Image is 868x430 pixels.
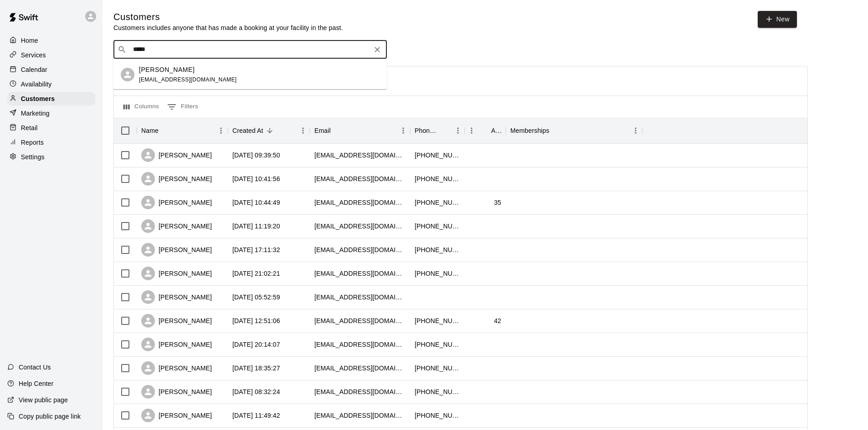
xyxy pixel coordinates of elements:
[232,222,280,231] div: 2025-08-02 11:19:20
[438,124,451,137] button: Sort
[113,40,387,59] div: Search customers by name or email
[141,148,212,162] div: [PERSON_NAME]
[232,174,280,183] div: 2025-08-12 10:41:56
[121,100,161,114] button: Select columns
[232,387,280,396] div: 2025-05-22 08:32:24
[19,379,53,388] p: Help Center
[19,412,81,421] p: Copy public page link
[141,243,212,257] div: [PERSON_NAME]
[510,118,550,143] div: Memberships
[415,269,460,278] div: +12623788936
[451,124,465,137] button: Menu
[314,174,406,183] div: caseygrace307@yahoo.com
[310,118,410,143] div: Email
[21,51,46,60] p: Services
[314,269,406,278] div: bskowronek18@icloud.com
[141,118,159,143] div: Name
[7,121,95,135] a: Retail
[21,94,55,103] p: Customers
[758,11,797,28] a: New
[121,68,134,81] div: Michael Gonzales
[629,124,642,137] button: Menu
[137,118,228,143] div: Name
[7,106,95,120] a: Marketing
[19,363,51,372] p: Contact Us
[232,293,280,302] div: 2025-06-26 05:52:59
[228,118,310,143] div: Created At
[7,48,95,62] a: Services
[21,152,45,162] p: Settings
[415,118,438,143] div: Phone Number
[415,364,460,373] div: +12628943084
[314,118,331,143] div: Email
[415,222,460,231] div: +12627514197
[7,77,95,91] a: Availability
[415,245,460,254] div: +12624705784
[314,340,406,349] div: njaeck09@yahoo.com
[141,338,212,351] div: [PERSON_NAME]
[415,387,460,396] div: +16083025734
[478,124,491,137] button: Sort
[141,361,212,375] div: [PERSON_NAME]
[314,411,406,420] div: nagagnon@yahoo.com
[314,198,406,207] div: mgonzales720mg@gmail.com
[232,411,280,420] div: 2025-05-21 11:49:42
[314,151,406,160] div: pmfjhan7@gmail.com
[506,118,642,143] div: Memberships
[314,293,406,302] div: tschmidt417@gmail.com
[415,316,460,325] div: +14144690194
[232,151,280,160] div: 2025-08-28 09:39:50
[314,316,406,325] div: nickinel2001@yahoo.com
[232,118,263,143] div: Created At
[141,314,212,328] div: [PERSON_NAME]
[7,150,95,164] div: Settings
[465,118,506,143] div: Age
[165,100,200,114] button: Show filters
[7,63,95,76] a: Calendar
[7,34,95,47] a: Home
[232,269,280,278] div: 2025-06-27 21:02:21
[410,118,465,143] div: Phone Number
[415,411,460,420] div: +12622291840
[7,92,95,106] a: Customers
[7,136,95,149] a: Reports
[494,198,501,207] div: 35
[141,219,212,233] div: [PERSON_NAME]
[296,124,310,137] button: Menu
[550,124,562,137] button: Sort
[141,267,212,280] div: [PERSON_NAME]
[415,198,460,207] div: +12623648658
[21,123,38,132] p: Retail
[113,11,343,23] h5: Customers
[21,36,38,45] p: Home
[232,316,280,325] div: 2025-06-18 12:51:06
[396,124,410,137] button: Menu
[139,65,195,75] p: [PERSON_NAME]
[214,124,228,137] button: Menu
[159,124,171,137] button: Sort
[263,124,276,137] button: Sort
[314,245,406,254] div: cartwright197@gmail.com
[232,340,280,349] div: 2025-06-17 20:14:07
[21,109,50,118] p: Marketing
[314,364,406,373] div: njsa2@yahoo.com
[491,118,501,143] div: Age
[21,65,47,74] p: Calendar
[141,196,212,209] div: [PERSON_NAME]
[141,290,212,304] div: [PERSON_NAME]
[141,172,212,186] div: [PERSON_NAME]
[141,385,212,399] div: [PERSON_NAME]
[141,409,212,422] div: [PERSON_NAME]
[331,124,344,137] button: Sort
[314,222,406,231] div: adleymoto@hotmail.com
[21,80,52,89] p: Availability
[415,151,460,160] div: +14147937110
[371,43,384,56] button: Clear
[465,124,478,137] button: Menu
